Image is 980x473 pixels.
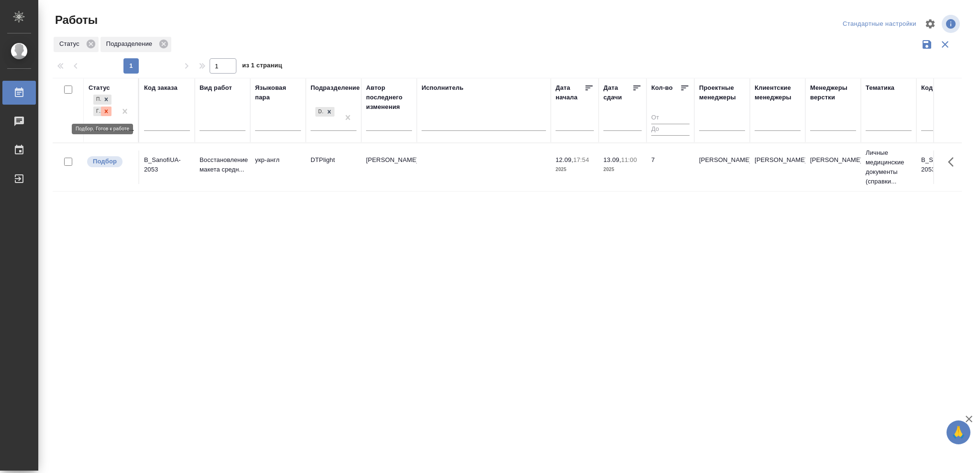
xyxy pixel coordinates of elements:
[242,60,282,74] span: из 1 страниц
[93,107,101,117] div: Готов к работе
[556,83,584,102] div: Дата начала
[694,150,750,184] td: [PERSON_NAME]
[919,12,942,35] span: Настроить таблицу
[200,155,245,174] p: Восстановление макета средн...
[306,150,361,184] td: DTPlight
[361,150,417,184] td: [PERSON_NAME]
[54,37,99,52] div: Статус
[144,83,178,93] div: Код заказа
[936,35,954,54] button: Сбросить фильтры
[603,83,632,102] div: Дата сдачи
[100,37,171,52] div: Подразделение
[315,107,324,117] div: DTPlight
[366,83,412,112] div: Автор последнего изменения
[651,124,690,136] input: До
[646,150,694,184] td: 7
[59,39,83,49] p: Статус
[603,165,642,174] p: 2025
[947,420,970,444] button: 🙏
[651,83,673,93] div: Кол-во
[810,83,856,102] div: Менеджеры верстки
[916,150,972,184] td: B_SanofiUA-2053-WK-002
[556,165,594,174] p: 2025
[750,150,805,184] td: [PERSON_NAME]
[93,95,101,105] div: Подбор
[866,148,912,186] p: Личные медицинские документы (справки...
[810,155,856,165] p: [PERSON_NAME]
[573,156,589,163] p: 17:54
[314,106,335,118] div: DTPlight
[866,83,894,93] div: Тематика
[144,155,190,174] div: B_SanofiUA-2053
[942,150,965,173] button: Здесь прячутся важные кнопки
[255,83,301,102] div: Языковая пара
[621,156,637,163] p: 11:00
[603,156,621,163] p: 13.09,
[200,83,232,93] div: Вид работ
[422,83,464,93] div: Исполнитель
[942,15,962,33] span: Посмотреть информацию
[86,155,134,168] div: Можно подбирать исполнителей
[53,12,98,28] span: Работы
[755,83,801,102] div: Клиентские менеджеры
[950,422,967,442] span: 🙏
[311,83,360,93] div: Подразделение
[89,83,110,93] div: Статус
[918,35,936,54] button: Сохранить фильтры
[651,112,690,124] input: От
[106,39,156,49] p: Подразделение
[699,83,745,102] div: Проектные менеджеры
[92,94,112,106] div: Подбор, Готов к работе
[93,157,117,166] p: Подбор
[250,150,306,184] td: укр-англ
[840,17,919,32] div: split button
[556,156,573,163] p: 12.09,
[921,83,958,93] div: Код работы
